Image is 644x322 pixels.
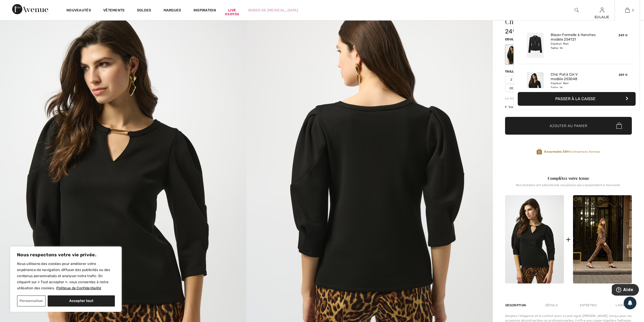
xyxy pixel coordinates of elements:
[193,8,216,13] span: Inspiration
[164,8,181,13] a: Marques
[625,7,630,13] img: Mon panier
[551,72,601,81] a: Chic Pull à Col V modèle 253048
[17,261,115,291] p: Nous utilisons des cookies pour améliorer votre expérience de navigation, diffuser des publicités...
[505,175,632,181] div: Complétez votre tenue
[505,18,611,25] h1: Chic pull à col v Modèle 253048
[551,42,601,50] div: Couleur: Noir Taille: 14
[505,105,543,109] span: Voir tableau des tailles
[505,28,523,35] span: 249 €
[551,33,601,42] a: Blazer Formelle à Hanches modèle 254121
[48,295,115,307] button: Accepter tout
[573,195,632,284] img: Pantalon Imprimé Animal Cintré modèle 253269
[56,286,101,291] a: Politique de Confidentialité
[541,301,562,310] div: Détails
[17,252,115,258] p: Nous respectons votre vie privée.
[632,8,634,12] span: 2
[527,33,544,58] img: Blazer Formelle à Hanches modèle 254121
[10,246,122,312] div: Nous respectons votre vie privée.
[551,81,601,90] div: Couleur: Noir Taille: 14
[614,301,632,310] div: Livraison
[137,8,151,13] a: Soldes
[575,7,579,13] img: recherche
[544,149,600,154] span: Récompenses Avenue
[615,7,640,13] a: 2
[518,92,636,106] button: Passer à la caisse
[505,195,564,283] img: Chic Pull à Col V modèle 253048
[505,301,527,310] div: Description
[589,14,614,20] div: EULALIE
[505,96,632,101] div: Le mannequin fait 5'9"/175 cm et porte une taille 6.
[576,301,601,310] div: Entretien
[600,8,604,12] a: Se connecter
[505,117,632,135] button: Ajouter au panier
[505,183,632,191] div: Nos stylistes ont sélectionné ces pièces qui s'assemblent à merveille.
[66,8,91,13] a: Nouveautés
[550,123,587,128] span: Ajouter au panier
[103,8,125,13] a: Vêtements
[619,73,628,77] span: 249 €
[505,84,518,92] span: 20
[600,7,604,13] img: Mes infos
[248,8,298,13] a: Robes de [MEDICAL_DATA]
[12,4,48,14] img: 1ère Avenue
[505,76,518,83] span: 2
[566,234,571,245] div: +
[536,148,542,155] img: Récompenses Avenue
[506,45,519,64] div: Noir
[225,12,239,17] div: 03:09:55
[544,150,567,153] strong: Accumulez 30
[612,284,639,297] iframe: Ouvre un widget dans lequel vous pouvez trouver plus d’informations
[505,38,521,41] span: Couleur:
[616,122,622,129] img: Bag.svg
[527,72,544,97] img: Chic Pull à Col V modèle 253048
[228,8,236,13] a: Live03:09:55
[17,295,46,307] button: Personnaliser
[618,33,628,37] span: 349 €
[505,69,594,74] div: Taille ([GEOGRAPHIC_DATA]/[GEOGRAPHIC_DATA]):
